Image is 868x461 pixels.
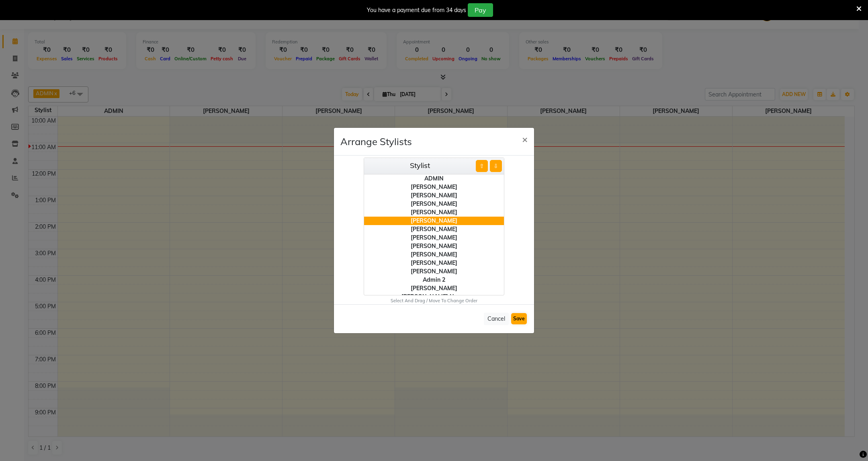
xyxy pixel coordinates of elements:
[484,313,509,325] button: Cancel
[364,200,504,208] div: [PERSON_NAME]
[364,191,504,200] div: [PERSON_NAME]
[340,134,412,149] h4: Arrange Stylists
[364,242,504,250] div: [PERSON_NAME]
[364,183,504,191] div: [PERSON_NAME]
[410,160,430,171] label: Stylist
[334,297,534,304] div: Select And Drag / Move To Change Order
[522,133,528,145] span: ×
[364,259,504,267] div: [PERSON_NAME]
[364,250,504,259] div: [PERSON_NAME]
[364,276,504,284] div: Admin 2
[367,6,466,14] div: You have a payment due from 34 days
[364,267,504,276] div: [PERSON_NAME]
[364,225,504,234] div: [PERSON_NAME]
[364,174,504,183] div: ADMIN
[364,217,504,225] div: [PERSON_NAME]
[364,284,504,293] div: [PERSON_NAME]
[476,160,488,172] button: ⇧
[511,313,527,324] button: Save
[490,160,502,172] button: ⇩
[364,293,504,301] div: [PERSON_NAME] Nagar
[364,234,504,242] div: [PERSON_NAME]
[516,128,534,150] button: Close
[364,208,504,217] div: [PERSON_NAME]
[468,3,493,17] button: Pay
